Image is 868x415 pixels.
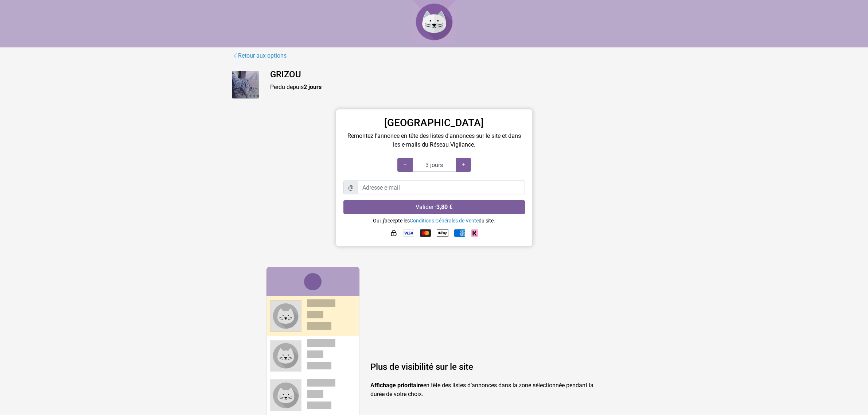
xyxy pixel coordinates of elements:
a: Retour aux options [232,51,287,61]
strong: 3,80 € [436,203,452,210]
h4: GRIZOU [270,69,637,80]
img: American Express [454,229,465,237]
button: Valider ·3,80 € [343,200,525,214]
h3: [GEOGRAPHIC_DATA] [343,117,525,129]
small: Oui, j'accepte les du site. [373,218,495,224]
img: Visa [403,229,414,237]
strong: Affichage prioritaire [370,382,423,389]
input: Adresse e-mail [358,181,525,194]
p: Perdu depuis [270,83,637,92]
img: Mastercard [420,229,431,237]
img: Klarna [471,229,478,237]
img: Apple Pay [437,227,448,239]
p: en tête des listes d’annonces dans la zone sélectionnée pendant la durée de votre choix. [370,381,602,399]
p: Remontez l'annonce en tête des listes d'annonces sur le site et dans les e-mails du Réseau Vigila... [343,132,525,149]
img: HTTPS : paiement sécurisé [390,229,397,237]
a: Conditions Générales de Vente [410,218,479,224]
span: @ [343,181,358,194]
strong: 2 jours [304,84,322,90]
h4: Plus de visibilité sur le site [370,362,602,372]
